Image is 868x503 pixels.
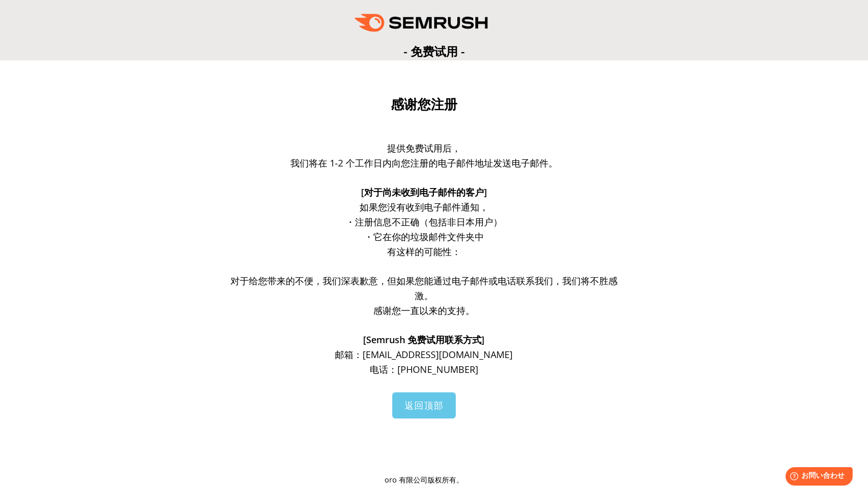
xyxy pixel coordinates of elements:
[370,363,478,375] font: 电话：[PHONE_NUMBER]
[361,186,487,198] font: [对于尚未收到电子邮件的客户]
[363,333,484,346] font: [Semrush 免费试用联系方式]
[364,230,484,243] font: ・它在你的垃圾邮件文件夹中
[387,245,461,258] font: 有这样的可能性：
[387,142,461,154] font: 提供免费试用后，
[359,201,489,213] font: 如果您没有收到电子邮件通知，
[335,348,363,361] font: 邮箱：
[373,304,475,317] font: 感谢您一直以来的支持。
[363,348,513,361] font: [EMAIL_ADDRESS][DOMAIN_NAME]
[391,97,457,112] font: 感谢您注册
[230,275,618,302] font: 对于给您带来的不便，我们深表歉意，但如果您能通过电子邮件或电话联系我们，我们将不胜感激。
[777,463,857,492] iframe: Help widget launcher
[405,399,443,411] font: 返回顶部
[385,475,463,485] font: oro 有限公司版权所有。
[392,392,456,418] a: 返回顶部
[290,157,558,169] font: 我们将在 1-2 个工作日内向您注册的电子邮件地址发送电子邮件。
[404,43,465,59] font: - 免费试用 -
[346,216,502,228] font: ・注册信息不正确（包括非日本用户）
